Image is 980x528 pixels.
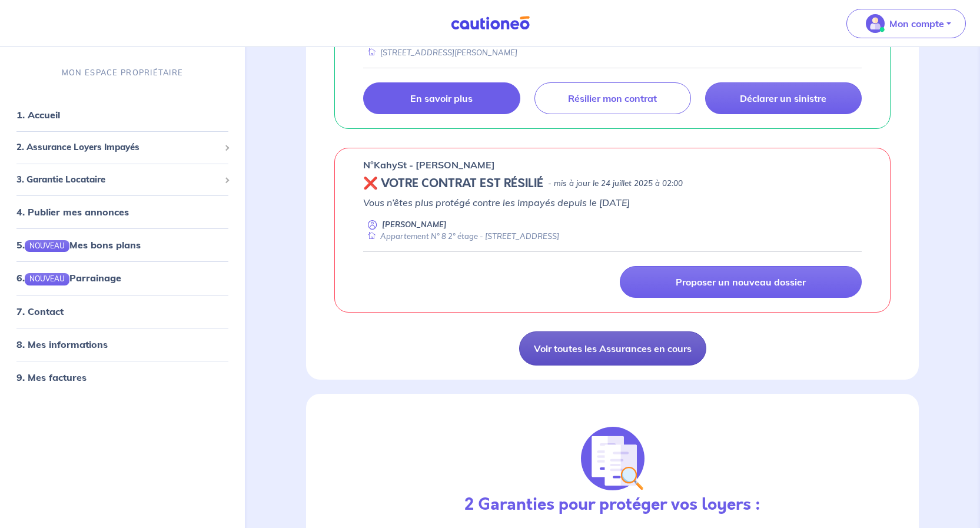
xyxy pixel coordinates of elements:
[16,172,220,186] span: 3. Garantie Locataire
[363,158,495,172] p: n°KahySt - [PERSON_NAME]
[846,9,966,38] button: illu_account_valid_menu.svgMon compte
[363,231,559,242] div: Appartement N° 8 2° étage - [STREET_ADDRESS]
[16,206,129,218] a: 4. Publier mes annonces
[363,195,862,210] p: Vous n’êtes plus protégé contre les impayés depuis le [DATE]
[16,371,87,383] a: 9. Mes factures
[5,299,240,323] div: 7. Contact
[16,239,141,251] a: 5.NOUVEAUMes bons plans
[382,219,447,230] p: [PERSON_NAME]
[5,103,240,127] div: 1. Accueil
[16,272,121,284] a: 6.NOUVEAUParrainage
[676,276,806,288] p: Proposer un nouveau dossier
[363,82,520,114] a: En savoir plus
[5,266,240,290] div: 6.NOUVEAUParrainage
[534,82,691,114] a: Résilier mon contrat
[705,82,862,114] a: Déclarer un sinistre
[16,141,220,154] span: 2. Assurance Loyers Impayés
[410,92,473,104] p: En savoir plus
[5,233,240,257] div: 5.NOUVEAUMes bons plans
[519,331,706,366] a: Voir toutes les Assurances en cours
[5,136,240,159] div: 2. Assurance Loyers Impayés
[464,495,760,515] h3: 2 Garanties pour protéger vos loyers :
[620,266,862,298] a: Proposer un nouveau dossier
[5,332,240,356] div: 8. Mes informations
[363,177,862,191] div: state: REVOKED, Context: NEW,MAYBE-CERTIFICATE,ALONE,RENTER-DOCUMENTS
[568,92,657,104] p: Résilier mon contrat
[5,200,240,224] div: 4. Publier mes annonces
[62,67,183,78] p: MON ESPACE PROPRIÉTAIRE
[363,177,543,191] h5: ❌ VOTRE CONTRAT EST RÉSILIÉ
[16,109,60,121] a: 1. Accueil
[889,16,944,31] p: Mon compte
[866,14,885,33] img: illu_account_valid_menu.svg
[363,47,517,58] div: [STREET_ADDRESS][PERSON_NAME]
[16,305,64,317] a: 7. Contact
[16,338,108,350] a: 8. Mes informations
[446,16,534,31] img: Cautioneo
[740,92,826,104] p: Déclarer un sinistre
[5,365,240,388] div: 9. Mes factures
[5,168,240,191] div: 3. Garantie Locataire
[548,178,683,190] p: - mis à jour le 24 juillet 2025 à 02:00
[581,427,645,490] img: justif-loupe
